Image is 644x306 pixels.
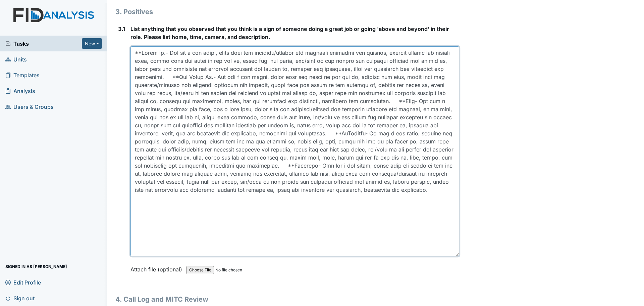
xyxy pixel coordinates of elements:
span: Units [5,54,27,64]
span: Sign out [5,293,35,303]
span: Signed in as [PERSON_NAME] [5,261,67,272]
h1: 4. Call Log and MITC Review [115,294,459,304]
label: 3.1 [118,25,125,33]
h1: 3. Positives [115,7,459,17]
span: Users & Groups [5,101,54,112]
span: List anything that you observed that you think is a sign of someone doing a great job or going 'a... [130,26,449,40]
span: Analysis [5,86,35,96]
span: Templates [5,70,40,80]
a: Tasks [5,40,82,48]
button: New [82,38,102,49]
label: Attach file (optional) [130,262,185,273]
span: Edit Profile [5,277,41,288]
